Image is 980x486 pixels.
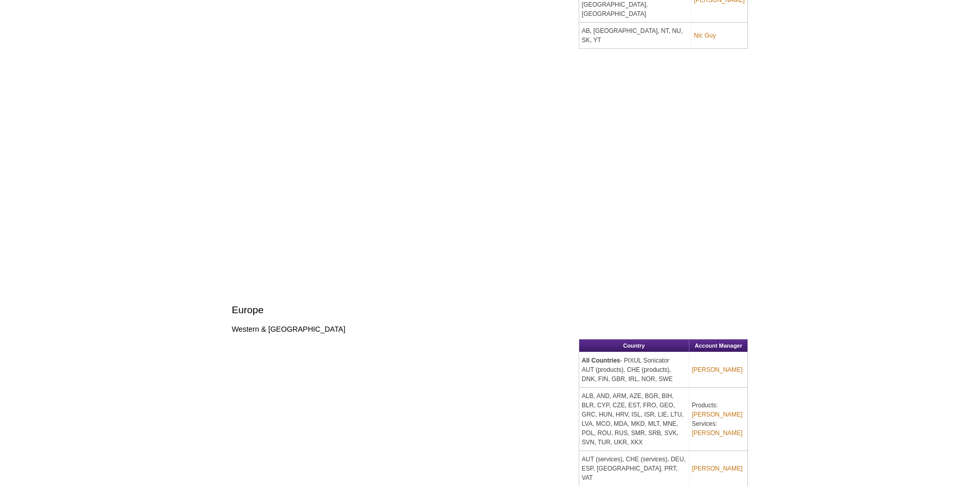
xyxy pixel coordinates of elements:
td: AB, [GEOGRAPHIC_DATA], NT, NU, SK, YT [579,23,691,48]
a: [PERSON_NAME] [692,365,743,374]
td: ALB, AND, ARM, AZE, BGR, BIH, BLR, CYP, CZE, EST, FRO, GEO, GRC, HUN, HRV, ISL, ISR, LIE, LTU, LV... [579,388,689,451]
td: Products: Services: [689,388,748,451]
strong: All Countries [582,357,620,364]
a: Nic Guy [694,31,716,40]
a: [PERSON_NAME] [692,410,743,419]
th: Account Manager [689,339,748,352]
h4: Western & [GEOGRAPHIC_DATA] [232,325,749,334]
a: [PERSON_NAME] [692,428,743,438]
th: Country [579,339,689,352]
h2: Europe [232,303,749,317]
td: - PIXUL Sonicator AUT (products), CHE (products), DNK, FIN, GBR, IRL, NOR, SWE [579,352,689,388]
a: [PERSON_NAME] [692,464,743,473]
